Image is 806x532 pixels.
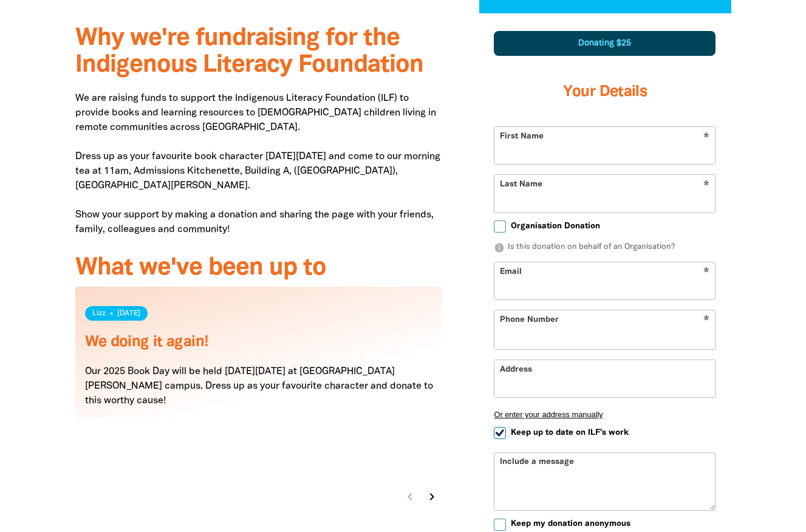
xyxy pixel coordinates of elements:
p: Is this donation on behalf of an Organisation? [494,242,715,254]
div: Donating $25 [494,31,715,56]
a: We doing it again! [85,335,209,349]
input: Keep my donation anonymous [494,519,506,531]
h3: Your Details [494,68,715,117]
input: Keep up to date on ILF's work [494,427,506,439]
i: Required [703,315,709,327]
div: Paginated content [75,287,443,508]
p: We are raising funds to support the Indigenous Literacy Foundation (ILF) to provide books and lea... [75,91,443,237]
span: Keep up to date on ILF's work [511,427,629,438]
h3: What we've been up to [75,255,443,282]
i: info [494,242,505,253]
span: Keep my donation anonymous [511,518,630,530]
span: Why we're fundraising for the Indigenous Literacy Foundation [75,27,423,77]
button: Or enter your address manually [494,410,715,419]
i: chevron_right [425,489,439,504]
button: Next page [423,488,440,505]
span: Organisation Donation [511,220,600,232]
input: Organisation Donation [494,220,506,233]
